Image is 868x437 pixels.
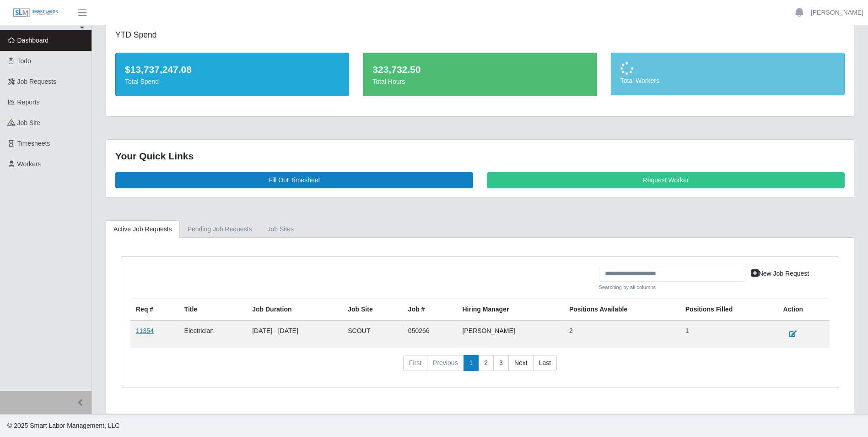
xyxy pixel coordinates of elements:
div: Total Spend [125,77,340,87]
span: Reports [17,98,40,106]
span: job site [17,119,41,126]
a: Last [533,355,557,371]
th: job site [342,299,403,320]
div: Total Workers [620,76,835,86]
a: Active Job Requests [106,220,180,238]
td: 2 [564,320,680,348]
div: $13,737,247.08 [125,62,340,77]
span: Workers [17,160,41,168]
a: 11354 [136,327,154,334]
span: Dashboard [17,37,49,44]
th: Positions Available [564,299,680,320]
td: 1 [680,320,778,348]
nav: pagination [130,355,830,379]
a: Pending Job Requests [180,220,260,238]
a: Fill Out Timesheet [115,172,473,188]
td: [PERSON_NAME] [457,320,563,348]
div: 323,732.50 [372,62,587,77]
th: Job Duration [247,299,342,320]
th: Hiring Manager [457,299,563,320]
span: Job Requests [17,78,57,85]
a: Request Worker [487,172,845,188]
a: [PERSON_NAME] [811,8,863,17]
div: Your Quick Links [115,149,845,164]
a: New Job Request [745,266,815,282]
h5: YTD Spend [115,30,349,40]
td: SCOUT [342,320,403,348]
th: Action [778,299,830,320]
a: 3 [493,355,509,371]
a: 2 [478,355,494,371]
td: [DATE] - [DATE] [247,320,342,348]
th: Job # [403,299,457,320]
a: Next [508,355,534,371]
small: Searching by all columns [599,284,745,291]
span: Todo [17,57,31,65]
span: © 2025 Smart Labor Management, LLC [7,422,119,429]
div: Total Hours [372,77,587,87]
td: Electrician [179,320,247,348]
td: 050266 [403,320,457,348]
span: Timesheets [17,140,50,147]
th: Req # [130,299,179,320]
a: job sites [260,220,302,238]
img: SLM Logo [13,8,59,18]
th: Positions Filled [680,299,778,320]
a: 1 [464,355,479,371]
th: Title [179,299,247,320]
